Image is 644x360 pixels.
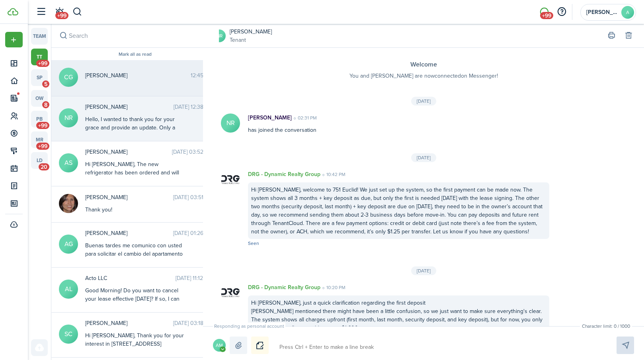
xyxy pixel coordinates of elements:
[621,6,634,19] avatar-text: A
[85,286,185,345] div: Good Morning! Do you want to cancel your lease effective [DATE]? If so, I can use this conversati...
[586,10,618,15] span: Antonia
[172,148,213,156] time: [DATE] 03:52 PM
[248,170,320,178] p: DRG - Dynamic Realty Group
[5,32,23,47] button: Open menu
[240,113,557,134] div: has joined the conversation
[174,103,213,111] time: [DATE] 12:38 PM
[52,2,67,22] a: Notifications
[248,182,549,239] div: Hi [PERSON_NAME], welcome to 751 Euclid! We just set up the system, so the first payment can be m...
[606,30,617,41] button: Print
[213,339,226,352] avatar-text: AM
[230,27,272,36] a: [PERSON_NAME]
[59,194,78,213] img: Irene Monyard
[221,170,240,189] img: DRG - Dynamic Realty Group
[36,60,49,67] span: +99
[51,24,219,47] input: search
[191,71,213,80] time: 12:45 PM
[411,266,436,275] div: [DATE]
[85,274,176,282] span: Acto LLC
[85,319,173,327] span: Shanika Cooper
[59,108,78,127] avatar-text: NR
[320,171,345,178] time: 10:42 PM
[85,205,185,214] div: Thank you!
[221,113,240,133] avatar-text: NR
[58,30,69,41] button: Search
[221,283,240,302] img: DRG - Dynamic Realty Group
[85,71,191,80] span: carlos garcia
[85,160,185,235] div: Hi [PERSON_NAME], The new refrigerator has been ordered and will be delivered [DATE]. Home Depot ...
[31,131,48,148] a: mr
[623,30,634,41] button: Delete
[219,60,628,70] h3: Welcome
[31,69,48,86] a: sp
[36,143,49,150] span: +99
[36,122,49,129] span: +99
[580,323,632,330] small: Character limit: 0 / 1000
[213,323,285,330] span: Responding as personal account
[173,229,213,237] time: [DATE] 01:26 PM
[119,52,152,57] button: Mark all as read
[59,280,78,299] avatar-text: AL
[320,284,345,291] time: 10:20 PM
[31,152,48,169] a: ld
[55,12,68,19] span: +99
[31,111,48,127] a: pb
[39,163,49,170] span: 20
[219,72,628,80] p: You and [PERSON_NAME] are now connected on Messenger!
[176,274,213,282] time: [DATE] 11:12 AM
[173,319,213,327] time: [DATE] 03:18 PM
[59,68,78,87] avatar-text: CG
[85,229,173,237] span: Arlety Guerra
[31,49,48,65] a: tt
[213,29,226,42] a: NR
[173,193,213,202] time: [DATE] 03:51 PM
[31,90,48,107] a: ow
[59,153,78,172] avatar-text: AS
[85,193,173,202] span: Irene Monyard
[292,114,317,121] time: 02:31 PM
[85,115,185,215] div: Hello, I wanted to thank you for your grace and provide an update. Only a few members of our fami...
[555,5,568,19] button: Open resource center
[85,148,172,156] span: Anna Smith
[59,325,78,344] avatar-text: SC
[248,113,292,122] p: [PERSON_NAME]
[251,337,269,354] button: Notice
[59,235,78,254] avatar-text: AG
[230,36,272,44] a: Tenant
[85,103,174,111] span: Nick Russell
[33,4,49,20] button: Open sidebar
[42,101,49,108] span: 8
[248,283,320,292] p: DRG - Dynamic Realty Group
[248,240,259,247] span: Seen
[72,5,82,19] button: Search
[411,97,436,106] div: [DATE]
[213,339,230,354] button: Open menu
[42,80,49,88] span: 5
[31,28,48,45] a: team
[85,241,185,292] div: Buenas tardes me comunico con usted para solicitar el cambio del apartamento 1H por el 3H en cuan...
[411,153,436,162] div: [DATE]
[8,8,18,16] img: TenantCloud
